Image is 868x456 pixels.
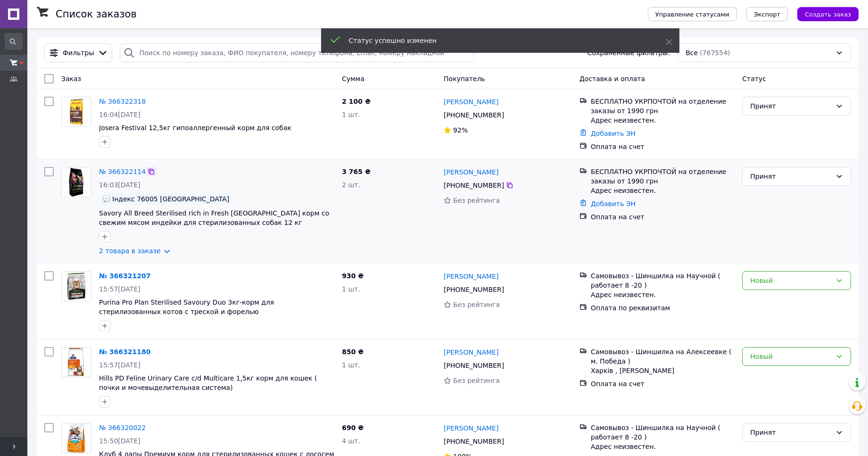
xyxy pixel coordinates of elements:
[103,195,110,203] img: :speech_balloon:
[61,97,91,127] a: Фото товару
[61,347,91,377] a: Фото товару
[746,7,788,21] button: Экспорт
[591,347,735,366] div: Самовывоз - Шиншилка на Алексеевке ( м. Победа )
[750,275,832,286] div: Новый
[453,197,500,204] span: Без рейтинга
[750,101,832,111] div: Принят
[591,167,735,186] div: БЕСПЛАТНО УКРПОЧТОЙ на отделение заказы от 1990 грн
[591,130,636,137] a: Добавить ЭН
[579,75,645,83] span: Доставка и оплата
[591,142,735,151] div: Оплата на счет
[99,285,141,293] span: 15:57[DATE]
[68,348,85,377] img: Фото товару
[686,48,698,58] span: Все
[591,271,735,290] div: Самовывоз - Шиншилка на Научной ( работает 8 -20 )
[342,272,364,280] span: 930 ₴
[453,301,500,308] span: Без рейтинга
[56,8,137,20] h1: Список заказов
[342,285,360,293] span: 1 шт.
[444,75,485,83] span: Покупатель
[453,377,500,384] span: Без рейтинга
[444,272,498,281] a: [PERSON_NAME]
[342,181,360,189] span: 2 шт.
[99,361,141,369] span: 15:57[DATE]
[797,7,859,21] button: Создать заказ
[342,75,364,83] span: Сумма
[61,167,91,197] a: Фото товару
[442,435,506,448] div: [PHONE_NUMBER]
[754,11,780,18] span: Экспорт
[99,181,141,189] span: 16:03[DATE]
[750,351,832,362] div: Новый
[442,283,506,296] div: [PHONE_NUMBER]
[120,43,474,62] input: Поиск по номеру заказа, ФИО покупателя, номеру телефона, Email, номеру накладной
[591,303,735,313] div: Оплата по реквизитам
[750,171,832,182] div: Принят
[99,348,150,356] a: № 366321180
[700,49,730,57] span: (767554)
[591,200,636,207] a: Добавить ЭН
[99,424,146,431] a: № 366320022
[591,423,735,442] div: Самовывоз - Шиншилка на Научной ( работает 8 -20 )
[342,111,360,118] span: 1 шт.
[349,36,642,45] div: Статус успешно изменен
[788,10,859,17] a: Создать заказ
[99,111,141,118] span: 16:04[DATE]
[444,423,498,433] a: [PERSON_NAME]
[99,124,291,132] a: Josera Festival 12,5кг гипоаллергенный корм для собак
[442,179,506,192] div: [PHONE_NUMBER]
[742,75,766,83] span: Статус
[750,427,832,438] div: Принят
[442,108,506,122] div: [PHONE_NUMBER]
[61,75,81,83] span: Заказ
[99,168,146,175] a: № 366322114
[655,11,729,18] span: Управление статусами
[67,423,85,453] img: Фото товару
[444,97,498,107] a: [PERSON_NAME]
[444,167,498,177] a: [PERSON_NAME]
[648,7,737,21] button: Управление статусами
[63,48,94,58] span: Фильтры
[99,247,161,255] a: 2 товара в заказе
[61,423,91,453] a: Фото товару
[99,272,150,280] a: № 366321207
[591,442,735,451] div: Адрес неизвестен.
[591,290,735,299] div: Адрес неизвестен.
[442,359,506,372] div: [PHONE_NUMBER]
[591,186,735,195] div: Адрес неизвестен.
[99,298,274,315] a: Purina Pro Plan Sterilised Savoury Duo 3кг-корм для стерилизованных котов с треской и форелью
[61,271,91,301] a: Фото товару
[342,361,360,369] span: 1 шт.
[62,272,91,301] img: Фото товару
[591,366,735,375] div: Харків , [PERSON_NAME]
[342,348,364,356] span: 850 ₴
[99,437,141,445] span: 15:50[DATE]
[69,97,84,126] img: Фото товару
[591,212,735,222] div: Оплата на счет
[591,116,735,125] div: Адрес неизвестен.
[444,348,498,357] a: [PERSON_NAME]
[99,374,317,391] a: Hills PD Feline Urinary Care c/d Multicare 1,5кг корм для кошек ( почки и мочевыделительная система)
[591,379,735,389] div: Оплата на счет
[591,97,735,116] div: БЕСПЛАТНО УКРПОЧТОЙ на отделение заказы от 1990 грн
[453,126,468,134] span: 92%
[68,167,84,197] img: Фото товару
[342,437,360,445] span: 4 шт.
[342,424,364,431] span: 690 ₴
[342,98,371,105] span: 2 100 ₴
[99,209,329,226] a: Savory All Breed Sterilised rich in Fresh [GEOGRAPHIC_DATA] корм со свежим мясом индейки для стер...
[342,168,371,175] span: 3 765 ₴
[805,11,851,18] span: Создать заказ
[112,195,229,203] span: Індекс 76005 [GEOGRAPHIC_DATA]
[99,98,146,105] a: № 366322318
